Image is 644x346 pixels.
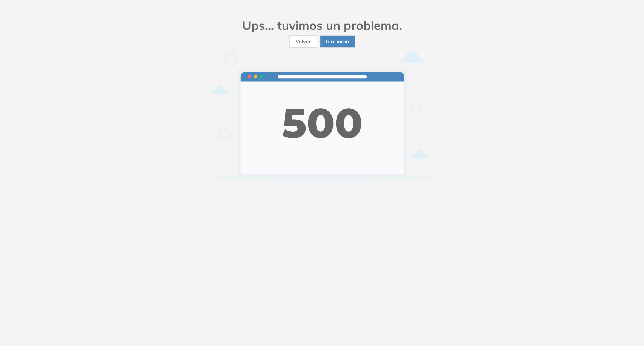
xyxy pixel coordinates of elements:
[295,37,311,46] span: Volver
[289,35,317,48] button: Volver
[320,35,355,48] button: Ir al inicio
[209,51,435,181] img: error
[209,18,435,32] h2: Ups... tuvimos un problema.
[326,37,349,46] span: Ir al inicio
